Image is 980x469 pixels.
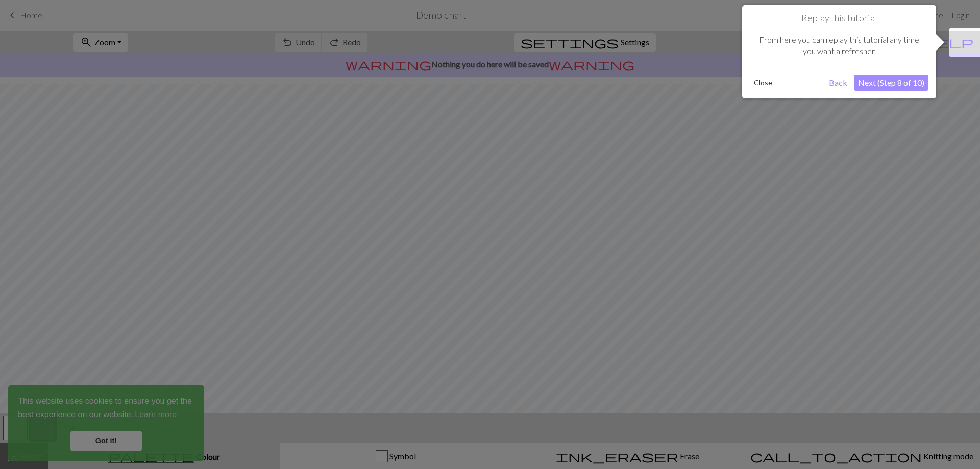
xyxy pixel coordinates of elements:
[750,13,928,24] h1: Replay this tutorial
[854,75,928,91] button: Next (Step 8 of 10)
[825,75,851,91] button: Back
[750,75,776,90] button: Close
[750,24,928,67] div: From here you can replay this tutorial any time you want a refresher.
[742,5,936,98] div: Replay this tutorial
